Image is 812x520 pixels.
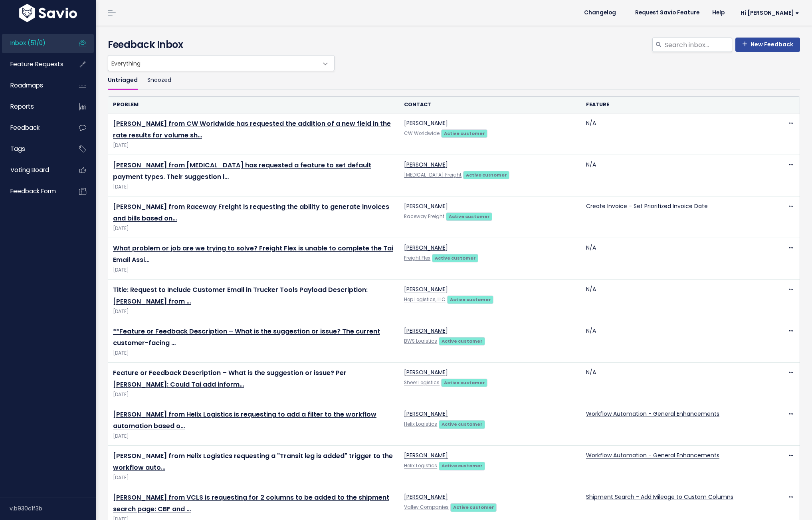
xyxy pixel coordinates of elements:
[404,451,448,459] a: [PERSON_NAME]
[404,213,444,220] a: Raceway Freight
[108,38,800,52] h4: Feedback Inbox
[741,10,799,16] span: Hi [PERSON_NAME]
[435,255,476,261] strong: Active customer
[2,55,66,73] a: Feature Requests
[581,238,763,280] td: N/A
[113,451,393,472] a: [PERSON_NAME] from Helix Logistics requesting a "Transit leg is added" trigger to the workflow auto…
[581,97,763,113] th: Feature
[113,202,389,223] a: [PERSON_NAME] from Raceway Freight is requesting the ability to generate invoices and bills based...
[108,71,138,90] a: Untriaged
[113,391,394,399] span: [DATE]
[108,97,399,113] th: Problem
[2,140,66,158] a: Tags
[113,432,394,441] span: [DATE]
[450,503,497,511] a: Active customer
[404,379,440,386] a: Sheer Logistics
[447,295,493,303] a: Active customer
[432,254,478,262] a: Active customer
[581,280,763,321] td: N/A
[581,363,763,404] td: N/A
[463,171,509,179] a: Active customer
[442,338,483,344] strong: Active customer
[442,421,483,427] strong: Active customer
[113,119,391,140] a: [PERSON_NAME] from CW Worldwide has requested the addition of a new field in the rate results for...
[2,161,66,179] a: Voting Board
[113,285,368,306] a: Title: Request to Include Customer Email in Trucker Tools Payload Description: [PERSON_NAME] from …
[586,202,708,210] a: Create Invoice - Set Prioritized Invoice Date
[108,71,800,90] ul: Filter feature requests
[444,130,485,137] strong: Active customer
[404,202,448,210] a: [PERSON_NAME]
[404,285,448,293] a: [PERSON_NAME]
[10,166,49,174] span: Voting Board
[113,493,389,514] a: [PERSON_NAME] from VCLS is requesting for 2 columns to be added to the shipment search page: CBF ...
[113,308,394,316] span: [DATE]
[113,224,394,233] span: [DATE]
[2,97,66,116] a: Reports
[449,213,490,220] strong: Active customer
[17,4,79,22] img: logo-white.9d6f32f41409.svg
[10,145,25,153] span: Tags
[439,337,485,345] a: Active customer
[113,244,393,264] a: What problem or job are we trying to solve? Freight Flex is unable to complete the Tai Email Assi…
[10,81,43,89] span: Roadmaps
[10,102,34,111] span: Reports
[446,212,492,220] a: Active customer
[113,161,371,181] a: [PERSON_NAME] from [MEDICAL_DATA] has requested a feature to set default payment types. Their sug...
[10,498,96,519] div: v.b930c1f3b
[439,420,485,428] a: Active customer
[113,183,394,191] span: [DATE]
[399,97,581,113] th: Contact
[404,244,448,252] a: [PERSON_NAME]
[441,378,487,386] a: Active customer
[466,172,507,178] strong: Active customer
[113,474,394,482] span: [DATE]
[581,155,763,196] td: N/A
[2,119,66,137] a: Feedback
[10,60,63,68] span: Feature Requests
[629,7,706,19] a: Request Savio Feature
[664,38,732,52] input: Search inbox...
[404,255,430,261] a: Freight Flex
[2,76,66,95] a: Roadmaps
[586,410,719,418] a: Workflow Automation - General Enhancements
[108,55,335,71] span: Everything
[404,504,449,510] a: Valley Companies
[442,462,483,469] strong: Active customer
[10,123,40,132] span: Feedback
[404,119,448,127] a: [PERSON_NAME]
[439,461,485,469] a: Active customer
[404,493,448,501] a: [PERSON_NAME]
[404,296,446,303] a: Hop Logistics, LLC
[2,182,66,200] a: Feedback form
[404,161,448,169] a: [PERSON_NAME]
[10,187,56,195] span: Feedback form
[731,7,806,19] a: Hi [PERSON_NAME]
[113,141,394,150] span: [DATE]
[581,113,763,155] td: N/A
[735,38,800,52] a: New Feedback
[404,172,461,178] a: [MEDICAL_DATA] Freight
[404,462,437,469] a: Helix Logistics
[404,327,448,335] a: [PERSON_NAME]
[441,129,487,137] a: Active customer
[113,349,394,357] span: [DATE]
[706,7,731,19] a: Help
[450,296,491,303] strong: Active customer
[404,338,437,344] a: BWS Logistics
[586,493,733,501] a: Shipment Search - Add Mileage to Custom Columns
[444,379,485,386] strong: Active customer
[586,451,719,459] a: Workflow Automation - General Enhancements
[2,34,66,52] a: Inbox (51/0)
[404,410,448,418] a: [PERSON_NAME]
[147,71,171,90] a: Snoozed
[113,368,347,389] a: Feature or Feedback Description – What is the suggestion or issue? Per [PERSON_NAME]: Could Tai a...
[404,130,440,137] a: CW Worldwide
[113,327,380,347] a: **Feature or Feedback Description – What is the suggestion or issue? The current customer-facing …
[581,321,763,363] td: N/A
[108,56,318,71] span: Everything
[113,410,376,431] a: [PERSON_NAME] from Helix Logistics is requesting to add a filter to the workflow automation based o…
[453,504,494,510] strong: Active customer
[404,421,437,427] a: Helix Logistics
[10,39,46,47] span: Inbox (51/0)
